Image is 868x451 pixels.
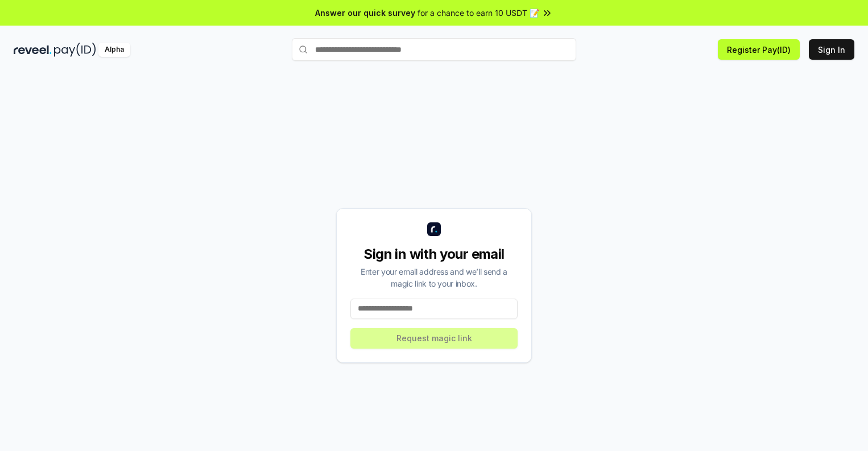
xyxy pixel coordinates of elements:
img: logo_small [427,222,441,236]
button: Sign In [809,39,854,60]
div: Enter your email address and we’ll send a magic link to your inbox. [350,266,518,289]
span: Answer our quick survey [315,7,415,19]
img: pay_id [54,43,96,57]
img: reveel_dark [14,43,52,57]
div: Alpha [98,43,130,57]
div: Sign in with your email [350,245,518,263]
button: Register Pay(ID) [718,39,800,60]
span: for a chance to earn 10 USDT 📝 [418,7,539,19]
